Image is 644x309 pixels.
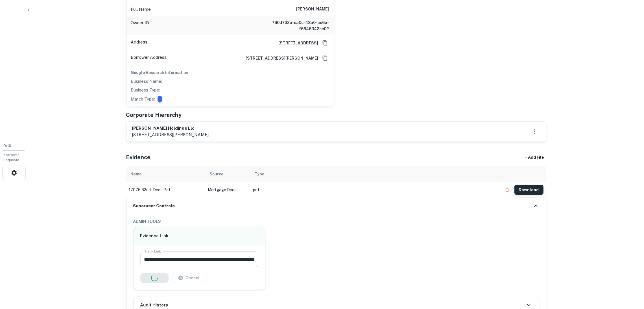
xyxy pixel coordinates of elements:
[126,182,205,198] td: 17075 82nd - deed.pdf
[131,96,155,103] p: Match Type:
[132,125,209,132] h6: [PERSON_NAME] holdings llc
[126,153,151,162] h5: Evidence
[131,171,142,177] div: Name
[210,171,224,177] div: Source
[261,19,329,32] h6: 760d732a-ea0c-43a0-ae6a-f6646342ce02
[502,185,512,194] button: Delete file
[250,166,499,182] th: Type
[131,78,162,85] p: Business Name:
[133,203,175,209] h6: Superuser Controls
[250,182,499,198] td: pdf
[131,19,149,32] p: Owner ID
[321,54,329,62] button: Copy Address
[321,39,329,47] button: Copy Address
[274,40,318,46] a: [STREET_ADDRESS]
[515,153,554,163] div: + Add File
[126,111,182,119] h5: Corporate Hierarchy
[514,185,543,195] button: Download
[131,87,160,93] p: Business Type:
[131,6,151,13] p: Full Name
[3,153,19,162] span: Borrower Requests
[205,182,250,198] td: Mortgage Deed
[131,39,148,47] p: Address
[140,302,168,308] h6: Audit History
[255,171,265,177] div: Type
[131,54,167,62] p: Borrower Address
[126,166,546,198] div: scrollable content
[133,218,539,225] h6: ADMIN TOOLS
[3,144,11,148] span: 0 / 10
[616,264,644,291] iframe: Chat Widget
[126,166,205,182] th: Name
[131,69,329,76] h6: Google Research Information
[241,55,318,61] a: [STREET_ADDRESS][PERSON_NAME]
[132,131,209,138] p: [STREET_ADDRESS][PERSON_NAME]
[140,233,259,239] h6: Evidence Link
[144,249,161,254] label: Slack Link
[296,6,329,13] h6: [PERSON_NAME]
[205,166,250,182] th: Source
